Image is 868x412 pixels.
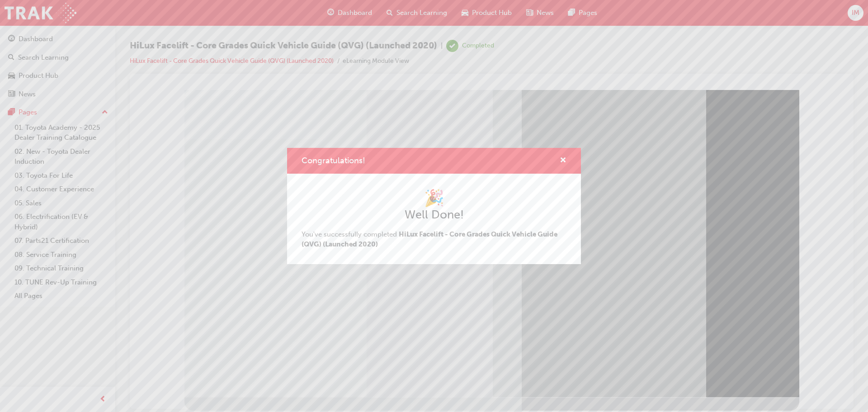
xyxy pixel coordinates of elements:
[302,188,566,208] h1: 🎉
[560,155,566,166] button: cross-icon
[560,157,566,165] span: cross-icon
[302,230,557,249] span: HiLux Facelift - Core Grades Quick Vehicle Guide (QVG) (Launched 2020)
[302,208,566,222] h2: Well Done!
[287,148,581,264] div: Congratulations!
[302,156,365,166] span: Congratulations!
[302,230,557,249] span: You've successfully completed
